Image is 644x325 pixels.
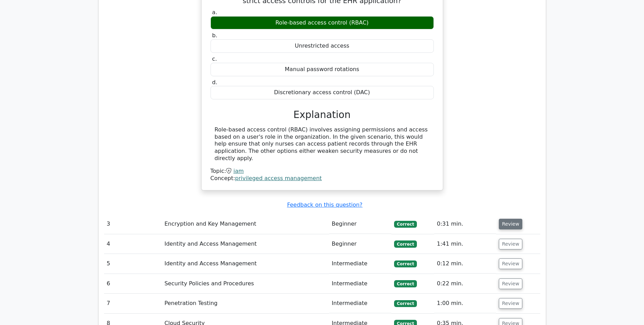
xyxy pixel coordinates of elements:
[162,254,329,274] td: Identity and Access Management
[329,294,392,313] td: Intermediate
[434,254,496,274] td: 0:12 min.
[211,39,434,53] div: Unrestricted access
[329,254,392,274] td: Intermediate
[104,234,162,254] td: 4
[162,294,329,313] td: Penetration Testing
[434,214,496,234] td: 0:31 min.
[162,214,329,234] td: Encryption and Key Management
[215,126,430,162] div: Role-based access control (RBAC) involves assigning permissions and access based on a user's role...
[499,219,522,229] button: Review
[394,240,417,247] span: Correct
[212,9,217,16] span: a.
[499,239,522,249] button: Review
[394,280,417,287] span: Correct
[233,168,244,174] a: iam
[434,294,496,313] td: 1:00 min.
[212,79,217,86] span: d.
[287,201,362,208] a: Feedback on this question?
[329,214,392,234] td: Beginner
[394,221,417,228] span: Correct
[104,294,162,313] td: 7
[212,32,217,39] span: b.
[329,234,392,254] td: Beginner
[211,175,434,182] div: Concept:
[434,234,496,254] td: 1:41 min.
[211,168,434,175] div: Topic:
[162,234,329,254] td: Identity and Access Management
[104,214,162,234] td: 3
[211,86,434,99] div: Discretionary access control (DAC)
[162,274,329,294] td: Security Policies and Procedures
[394,260,417,267] span: Correct
[499,298,522,309] button: Review
[211,16,434,30] div: Role-based access control (RBAC)
[329,274,392,294] td: Intermediate
[499,258,522,269] button: Review
[434,274,496,294] td: 0:22 min.
[235,175,322,181] a: privileged access management
[394,300,417,307] span: Correct
[104,254,162,274] td: 5
[215,109,430,121] h3: Explanation
[212,56,217,62] span: c.
[211,63,434,76] div: Manual password rotations
[104,274,162,294] td: 6
[499,278,522,289] button: Review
